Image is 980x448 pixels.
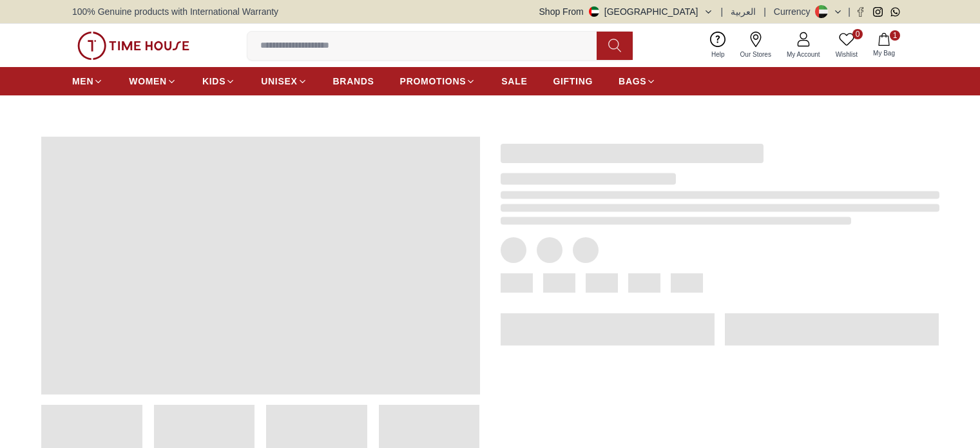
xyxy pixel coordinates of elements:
[553,75,593,88] span: GIFTING
[333,75,374,88] span: BRANDS
[77,32,189,60] img: ...
[865,30,903,61] button: 1My Bag
[890,30,900,41] span: 1
[733,29,779,62] a: Our Stores
[868,48,900,58] span: My Bag
[400,70,476,93] a: PROMOTIONS
[828,29,865,62] a: 0Wishlist
[731,5,756,18] button: العربية
[619,75,646,88] span: BAGS
[72,75,93,88] span: MEN
[202,70,235,93] a: KIDS
[704,29,733,62] a: Help
[873,7,883,17] a: Instagram
[202,75,226,88] span: KIDS
[706,50,730,59] span: Help
[856,7,865,17] a: Facebook
[539,5,713,18] button: Shop From[GEOGRAPHIC_DATA]
[852,29,863,39] span: 0
[129,75,167,88] span: WOMEN
[831,50,863,59] span: Wishlist
[261,70,307,93] a: UNISEX
[764,5,766,18] span: |
[501,75,527,88] span: SALE
[735,50,776,59] span: Our Stores
[774,5,816,18] div: Currency
[782,50,825,59] span: My Account
[501,70,527,93] a: SALE
[72,70,103,93] a: MEN
[553,70,593,93] a: GIFTING
[72,5,278,18] span: 100% Genuine products with International Warranty
[589,6,599,17] img: United Arab Emirates
[619,70,656,93] a: BAGS
[261,75,297,88] span: UNISEX
[848,5,850,18] span: |
[890,7,900,17] a: Whatsapp
[721,5,724,18] span: |
[333,70,374,93] a: BRANDS
[400,75,466,88] span: PROMOTIONS
[129,70,177,93] a: WOMEN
